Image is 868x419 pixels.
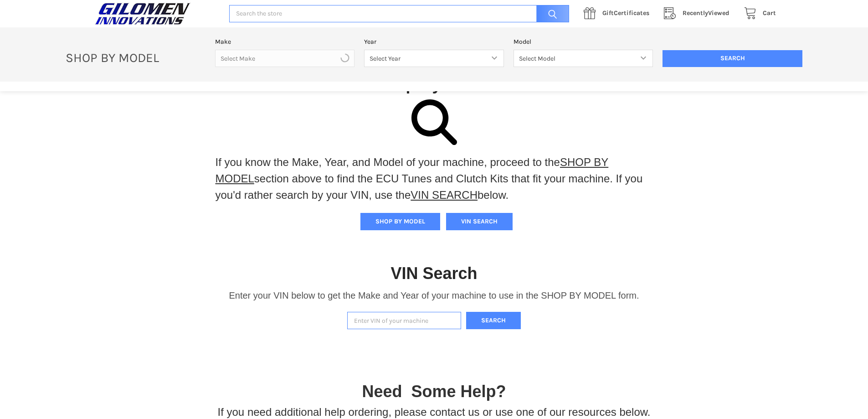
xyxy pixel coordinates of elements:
button: VIN SEARCH [446,213,513,230]
a: SHOP BY MODEL [216,156,609,185]
span: Gift [602,9,614,17]
a: GILOMEN INNOVATIONS [92,2,220,25]
a: Cart [739,8,776,19]
p: Enter your VIN below to get the Make and Year of your machine to use in the SHOP BY MODEL form. [229,289,639,302]
input: Search [663,50,802,67]
label: Model [514,37,653,47]
span: Viewed [683,9,729,17]
label: Year [364,37,504,47]
a: GiftCertificates [579,8,659,19]
p: SHOP BY MODEL [61,50,211,66]
label: Make [215,37,355,47]
a: RecentlyViewed [659,8,739,19]
span: Certificates [602,9,649,17]
span: Recently [683,9,708,17]
a: VIN SEARCH [411,189,478,201]
img: GILOMEN INNOVATIONS [92,2,193,25]
p: Need Some Help? [362,379,506,404]
button: SHOP BY MODEL [360,213,440,230]
input: Enter VIN of your machine [347,312,461,330]
p: If you know the Make, Year, and Model of your machine, proceed to the section above to find the E... [216,154,653,203]
h1: VIN Search [390,263,477,284]
input: Search [532,5,569,23]
span: Cart [763,9,776,17]
button: Search [466,312,521,330]
input: Search the store [229,5,569,23]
